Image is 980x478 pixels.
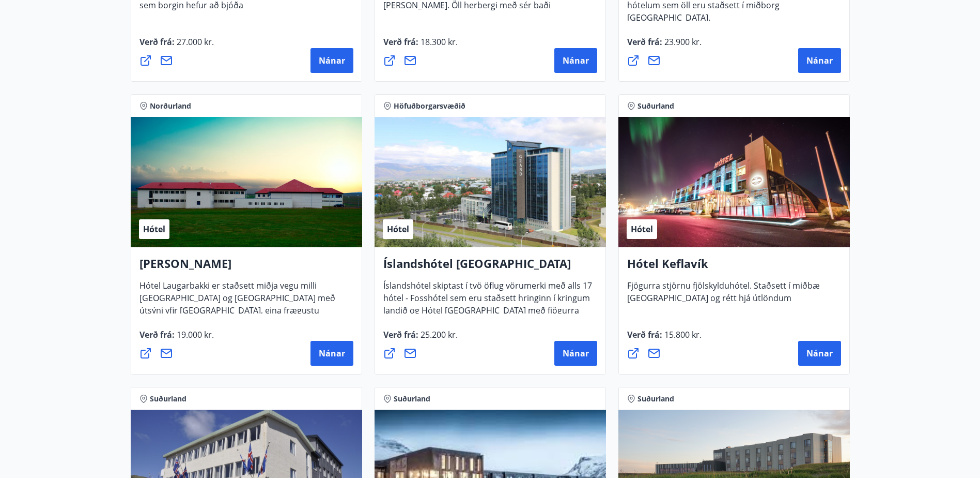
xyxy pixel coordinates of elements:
span: 19.000 kr. [175,329,214,340]
span: Verð frá : [139,36,214,56]
span: Íslandshótel skiptast í tvö öflug vörumerki með alls 17 hótel - Fosshótel sem eru staðsett hringi... [383,280,592,337]
span: Fjögurra stjörnu fjölskylduhótel. Staðsett í miðbæ [GEOGRAPHIC_DATA] og rétt hjá útlöndum [627,280,820,312]
span: Suðurland [150,394,186,404]
span: Hótel Laugarbakki er staðsett miðja vegu milli [GEOGRAPHIC_DATA] og [GEOGRAPHIC_DATA] með útsýni ... [139,280,335,337]
span: Norðurland [150,101,191,111]
span: Verð frá : [383,329,458,349]
span: Höfuðborgarsvæðið [394,101,465,111]
span: Suðurland [637,101,674,111]
button: Nánar [310,341,353,366]
span: Suðurland [637,394,674,404]
h4: Íslandshótel [GEOGRAPHIC_DATA] [383,256,597,279]
span: Nánar [563,55,589,66]
button: Nánar [554,341,597,366]
span: 27.000 kr. [175,36,214,48]
span: Nánar [319,55,345,66]
span: Nánar [806,55,833,66]
span: Hótel [387,223,409,235]
span: Nánar [319,348,345,359]
button: Nánar [798,341,841,366]
span: Nánar [563,348,589,359]
span: Verð frá : [627,36,702,56]
span: Nánar [806,348,833,359]
span: 15.800 kr. [662,329,702,340]
span: 23.900 kr. [662,36,702,48]
span: Suðurland [394,394,430,404]
button: Nánar [798,48,841,73]
button: Nánar [554,48,597,73]
h4: [PERSON_NAME] [139,256,353,279]
span: Hótel [631,223,653,235]
span: 18.300 kr. [418,36,458,48]
span: Verð frá : [627,329,702,349]
h4: Hótel Keflavík [627,256,841,279]
button: Nánar [310,48,353,73]
span: Hótel [143,223,165,235]
span: 25.200 kr. [418,329,458,340]
span: Verð frá : [383,36,458,56]
span: Verð frá : [139,329,214,349]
